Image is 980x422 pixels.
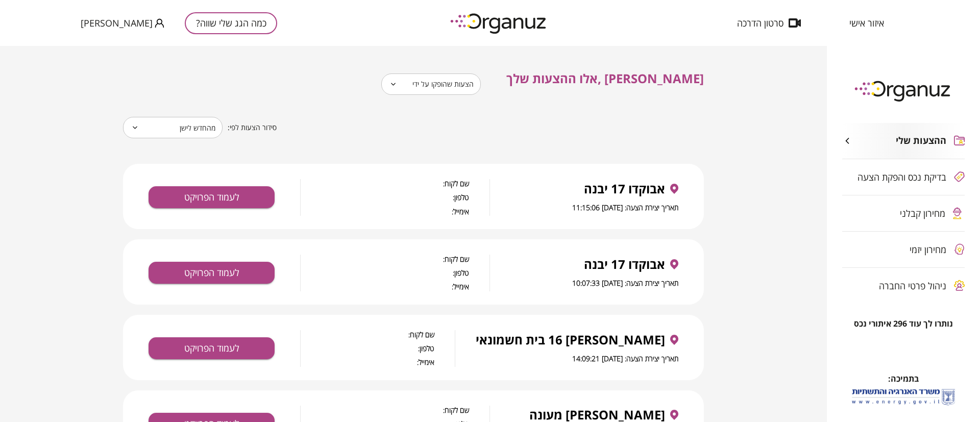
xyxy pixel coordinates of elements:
[301,358,434,366] span: אימייל:
[301,193,469,202] span: טלפון:
[888,373,919,384] span: בתמיכה:
[149,262,275,284] button: לעמוד הפרויקט
[476,333,665,347] span: [PERSON_NAME] 16 בית חשמונאי
[301,179,469,188] span: שם לקוח:
[301,255,469,263] span: שם לקוח:
[842,123,965,159] button: ההצעות שלי
[123,113,223,142] div: מהחדש לישן
[301,344,434,353] span: טלפון:
[842,159,965,195] button: בדיקת נכס והפקת הצעה
[301,330,434,339] span: שם לקוח:
[737,18,783,28] span: סרטון הדרכה
[847,77,960,105] img: logo
[857,172,946,182] span: בדיקת נכס והפקת הצעה
[572,278,678,288] span: תאריך יצירת הצעה: [DATE] 10:07:33
[572,354,678,363] span: תאריך יצירת הצעה: [DATE] 14:09:21
[81,17,164,30] button: [PERSON_NAME]
[381,70,481,98] div: הצעות שהופקו על ידי
[584,257,665,271] span: אבוקדו 17 יבנה
[854,319,953,329] span: נותרו לך עוד 296 איתורי נכס
[301,207,469,216] span: אימייל:
[185,12,277,34] button: כמה הגג שלי שווה?
[301,406,469,414] span: שם לקוח:
[149,186,275,208] button: לעמוד הפרויקט
[301,268,469,277] span: טלפון:
[81,18,153,28] span: [PERSON_NAME]
[849,18,884,28] span: איזור אישי
[834,18,899,28] button: איזור אישי
[506,70,704,87] span: [PERSON_NAME] ,אלו ההצעות שלך
[722,18,816,28] button: סרטון הדרכה
[529,408,665,422] span: [PERSON_NAME] מעונה
[572,203,678,212] span: תאריך יצירת הצעה: [DATE] 11:15:06
[896,135,946,146] span: ההצעות שלי
[850,385,957,409] img: לוגו משרד האנרגיה
[301,282,469,291] span: אימייל:
[228,123,277,133] span: סידור הצעות לפי:
[149,337,275,359] button: לעמוד הפרויקט
[443,9,555,37] img: logo
[584,182,665,196] span: אבוקדו 17 יבנה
